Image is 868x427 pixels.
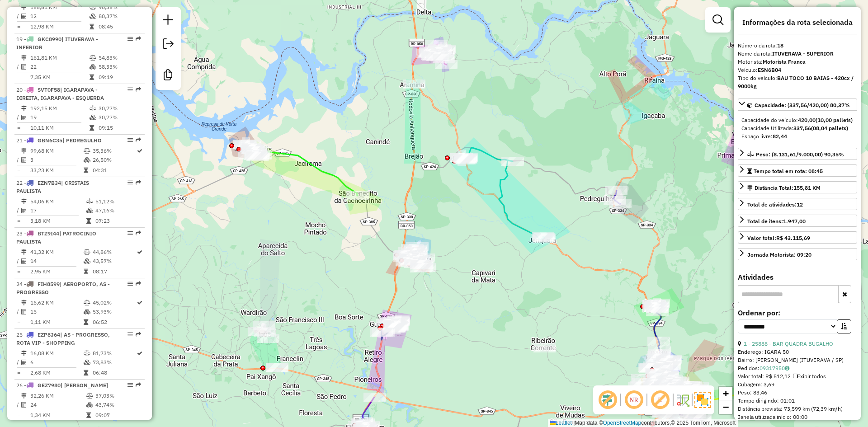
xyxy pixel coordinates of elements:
[793,184,821,191] span: 155,81 KM
[738,18,857,27] h4: Informações da rota selecionada
[30,318,83,327] td: 1,11 KM
[84,300,90,305] i: % de utilização do peso
[773,133,787,140] strong: 82,44
[16,206,21,215] td: /
[90,106,96,111] i: % de utilização do peso
[127,382,133,388] em: Opções
[16,86,104,101] span: | IGARAPAVA - DIREITA, IGARAPAVA - ESQUERDA
[84,319,88,325] i: Tempo total em rota
[738,164,857,177] a: Tempo total em rota: 08:45
[86,413,91,418] i: Tempo total em rota
[16,230,96,245] span: | PATROCINIO PAULISTA
[159,11,177,31] a: Nova sessão e pesquisa
[92,318,136,327] td: 06:52
[127,137,133,143] em: Opções
[597,389,618,411] span: Exibir deslocamento
[738,413,857,421] div: Janela utilizada início: 00:00
[738,42,857,50] div: Número da rota:
[98,113,141,122] td: 30,77%
[84,157,90,163] i: % de utilização da cubagem
[30,113,89,122] td: 19
[92,267,136,276] td: 08:17
[95,400,141,409] td: 43,74%
[253,321,275,330] div: Atividade não roteirizada - LUCIENE LUCIENE MA
[90,115,96,120] i: % de utilização da cubagem
[738,356,857,364] div: Bairro: [PERSON_NAME] (ITUVERAVA / SP)
[30,400,86,409] td: 24
[738,198,857,210] a: Total de atividades:12
[16,382,108,389] span: 26 -
[837,319,851,333] button: Ordem crescente
[16,113,21,122] td: /
[16,230,96,245] span: 23 -
[30,391,86,400] td: 32,26 KM
[738,75,854,89] strong: BAU TOCO 10 BAIAS - 420cx / 9000kg
[30,267,83,276] td: 2,95 KM
[738,99,857,111] a: Capacidade: (337,56/420,00) 80,37%
[16,179,89,194] span: 22 -
[738,397,857,405] div: Tempo dirigindo: 01:01
[738,372,857,380] div: Valor total: R$ 512,12
[92,257,136,266] td: 43,57%
[16,123,21,132] td: =
[744,340,833,347] a: 1 - 25888 - BAR QUADRA BUGALHO
[159,35,177,55] a: Exportar sessão
[90,55,96,61] i: % de utilização do peso
[38,86,60,93] span: SVT0F58
[747,201,803,208] span: Total de atividades:
[159,66,177,86] a: Criar modelo
[738,215,857,227] a: Total de itens:1.947,00
[98,12,141,21] td: 80,37%
[756,151,844,158] span: Peso: (8.131,61/9.000,00) 90,35%
[38,331,60,338] span: EZP8J64
[127,281,133,286] em: Opções
[738,181,857,193] a: Distância Total:155,81 KM
[797,201,803,208] strong: 12
[738,58,857,66] div: Motorista:
[21,393,27,399] i: Distância Total
[623,389,645,411] span: Ocultar NR
[92,358,136,367] td: 73,83%
[86,218,91,224] i: Tempo total em rota
[127,332,133,337] em: Opções
[738,273,857,282] h4: Atividades
[92,166,136,175] td: 04:31
[719,387,732,400] a: Zoom in
[776,235,810,241] strong: R$ 43.115,69
[92,298,136,307] td: 45,02%
[98,62,141,71] td: 58,33%
[30,368,83,377] td: 2,68 KM
[548,419,738,427] div: Map data © contributors,© 2025 TomTom, Microsoft
[90,5,96,10] i: % de utilização do peso
[98,3,141,12] td: 90,35%
[136,281,141,286] em: Rota exportada
[95,197,141,206] td: 51,12%
[95,391,141,400] td: 37,03%
[16,281,110,296] span: | AEROPORTO, AS - PROGRESSO
[603,420,642,426] a: OpenStreetMap
[98,53,141,62] td: 54,83%
[21,5,27,10] i: Distância Total
[16,400,21,409] td: /
[645,368,667,377] div: Atividade não roteirizada - SUPERMERCADO BIG
[738,148,857,160] a: Peso: (8.131,61/9.000,00) 90,35%
[738,364,857,372] div: Pedidos:
[755,102,850,108] span: Capacidade: (337,56/420,00) 80,37%
[30,3,89,12] td: 155,81 KM
[136,137,141,143] em: Rota exportada
[21,157,27,163] i: Total de Atividades
[16,281,110,296] span: 24 -
[741,132,854,141] div: Espaço livre:
[723,388,729,399] span: +
[38,179,61,186] span: EZN7B34
[738,74,857,90] div: Tipo do veículo:
[16,368,21,377] td: =
[759,365,789,371] a: 09317950
[738,113,857,144] div: Capacidade: (337,56/420,00) 80,37%
[754,168,823,174] span: Tempo total em rota: 08:45
[30,298,83,307] td: 16,62 KM
[738,50,857,58] div: Nome da rota:
[98,123,141,132] td: 09:15
[137,148,142,154] i: Rota otimizada
[21,360,27,365] i: Total de Atividades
